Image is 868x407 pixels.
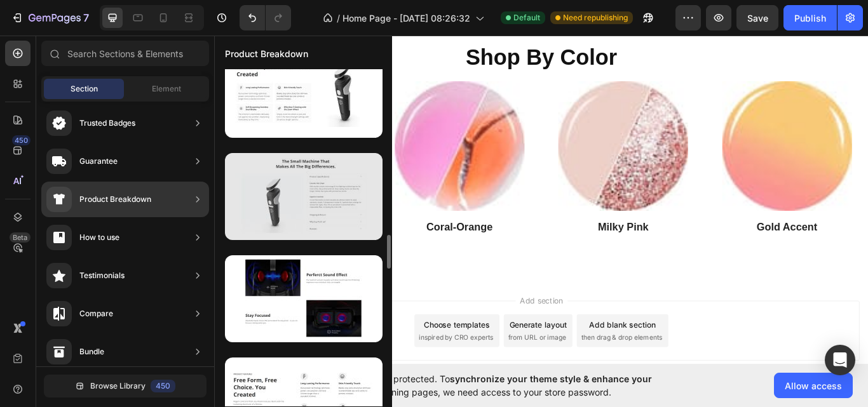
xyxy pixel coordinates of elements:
[295,372,702,399] span: Your page is password protected. To when designing pages, we need access to your store password.
[79,269,125,282] div: Testimonials
[736,5,778,30] button: Save
[151,380,175,392] div: 450
[10,218,180,237] h3: Soft Nude
[238,350,325,362] span: inspired by CRO experts
[201,57,372,208] a: Image Title
[214,32,868,367] iframe: Design area
[201,218,372,237] h3: Rich Text Editor. Editing area: main
[202,220,370,236] p: Coral-Orange
[5,5,95,30] button: 7
[10,57,180,208] a: Image Title
[393,220,561,236] p: Milky Pink
[19,57,170,208] img: Alt Image
[584,220,752,236] p: Gold Accent
[794,11,826,25] div: Publish
[79,117,135,130] div: Trusted Badges
[12,135,31,145] div: 450
[152,83,181,95] span: Element
[342,350,410,362] span: from URL or image
[351,306,412,319] span: Add section
[79,193,151,206] div: Product Breakdown
[79,155,118,168] div: Guarantee
[79,307,113,320] div: Compare
[437,335,515,348] div: Add blank section
[295,373,652,397] span: synchronize your theme style & enhance your experience
[344,335,411,348] div: Generate layout
[391,218,562,237] h3: Rich Text Editor. Editing area: main
[401,57,552,208] img: Alt Image
[44,375,207,397] button: Browse Library450
[71,83,98,95] span: Section
[10,11,753,47] h2: Shop By Color
[825,345,855,375] div: Open Intercom Messenger
[41,41,209,66] input: Search Sections & Elements
[342,11,470,25] span: Home Page - [DATE] 08:26:32
[783,5,837,30] button: Publish
[79,345,104,358] div: Bundle
[79,231,119,244] div: How to use
[563,12,628,23] span: Need republishing
[391,57,562,208] a: Image Title
[10,232,31,243] div: Beta
[337,11,340,25] span: /
[785,379,842,392] span: Allow access
[83,10,89,25] p: 7
[583,218,754,237] h3: Rich Text Editor. Editing area: main
[210,57,362,208] img: Alt Image
[592,57,743,208] img: Alt Image
[90,380,146,392] span: Browse Library
[747,13,768,23] span: Save
[245,335,322,348] div: Choose templates
[428,350,522,362] span: then drag & drop elements
[774,373,853,398] button: Allow access
[240,5,291,30] div: Undo/Redo
[583,57,754,208] a: Image Title
[513,12,540,23] span: Default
